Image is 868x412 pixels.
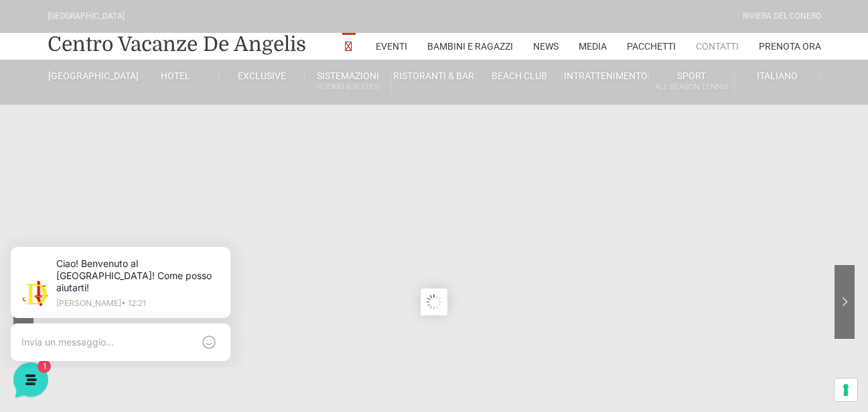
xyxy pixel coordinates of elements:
p: La nostra missione è rendere la tua esperienza straordinaria! [11,59,225,86]
button: Le tue preferenze relative al consenso per le tecnologie di tracciamento [835,378,857,401]
button: Inizia una conversazione [21,169,246,196]
a: Ristoranti & Bar [391,70,477,82]
a: Media [579,33,607,60]
input: Cerca un articolo... [30,252,219,265]
div: Riviera Del Conero [743,10,821,23]
span: 1 [233,145,246,158]
p: Aiuto [206,307,226,319]
span: [PERSON_NAME] [56,129,220,142]
div: [GEOGRAPHIC_DATA] [48,10,125,23]
a: Eventi [376,33,407,60]
p: Home [40,307,63,319]
a: Exclusive [219,70,305,82]
a: Italiano [735,70,820,82]
span: Inizia una conversazione [87,177,198,188]
button: Aiuto [175,289,257,319]
a: Beach Club [477,70,563,82]
h2: Ciao da De Angelis Resort 👋 [11,11,225,54]
small: All Season Tennis [649,81,734,93]
a: Intrattenimento [563,70,648,82]
a: [PERSON_NAME]Ciao! Benvenuto al [GEOGRAPHIC_DATA]! Come posso aiutarti!1 s fa1 [16,123,252,164]
img: light [21,130,48,157]
small: Rooms & Suites [305,81,390,93]
p: Ciao! Benvenuto al [GEOGRAPHIC_DATA]! Come posso aiutarti! [64,27,228,63]
a: SistemazioniRooms & Suites [305,70,390,95]
a: Prenota Ora [759,33,821,60]
a: Bambini e Ragazzi [427,33,513,60]
a: Apri Centro Assistenza [143,223,246,234]
img: light [29,50,56,76]
iframe: Customerly Messenger Launcher [11,360,51,400]
span: Le tue conversazioni [21,107,114,118]
span: 1 [134,287,143,297]
a: Centro Vacanze De Angelis [48,31,306,58]
span: Trova una risposta [21,223,104,234]
p: 1 s fa [228,129,246,141]
button: 1Messaggi [93,289,175,319]
a: [DEMOGRAPHIC_DATA] tutto [119,107,246,118]
p: [PERSON_NAME] • 12:21 [64,68,228,76]
a: News [533,33,559,60]
a: Contatti [696,33,739,60]
p: Messaggi [116,307,152,319]
a: Hotel [133,70,219,82]
a: [GEOGRAPHIC_DATA] [48,70,133,82]
span: Italiano [757,70,798,81]
button: Home [11,289,93,319]
p: Ciao! Benvenuto al [GEOGRAPHIC_DATA]! Come posso aiutarti! [56,145,220,158]
a: Pacchetti [627,33,676,60]
a: SportAll Season Tennis [649,70,735,95]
